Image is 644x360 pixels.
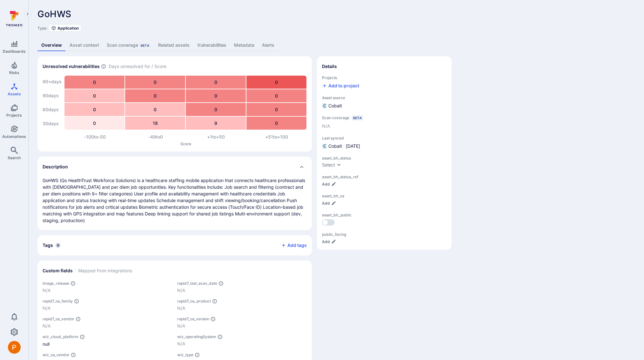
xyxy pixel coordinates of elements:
span: Application [57,26,79,31]
div: Asset tabs [37,39,635,51]
button: Add [322,182,336,187]
div: 0 [125,89,185,102]
span: Search [8,155,21,160]
div: 30 days [43,117,62,130]
div: 0 [64,89,124,102]
span: rapid7_os_family [43,299,73,303]
button: Select [322,162,341,168]
p: N/A [177,323,307,329]
div: Beta [139,43,151,48]
div: 0 [125,103,185,116]
a: Alerts [258,39,278,51]
span: Assets [8,92,21,96]
span: Scan coverage [322,115,349,120]
div: 0 [64,117,124,130]
h2: Details [322,63,337,70]
div: 90+ days [43,75,62,88]
div: Peter Baker [8,341,21,354]
span: wiz_type [177,352,193,357]
span: rapid7_os_vendor [43,316,74,321]
div: Beta [352,115,363,120]
div: -100 to -50 [65,134,125,140]
a: Related assets [154,39,193,51]
div: 0 [246,103,306,116]
span: Number of vulnerabilities in status ‘Open’ ‘Triaged’ and ‘In process’ divided by score and scanne... [101,63,106,70]
h2: Description [43,164,68,170]
span: Mapped from integrations [78,268,132,274]
div: 0 [64,76,124,89]
span: rapid7_os_version [177,316,209,321]
div: 9 [186,117,246,130]
span: image_release [43,281,69,286]
span: Automations [2,134,26,139]
span: 0 [56,243,61,248]
p: Score [65,141,307,146]
span: rapid7_last_scan_date [177,281,217,286]
i: Expand navigation menu [25,11,30,17]
h2: Tags [43,242,53,248]
span: Projects [322,75,446,80]
span: Last synced [322,136,446,140]
div: +1 to +50 [186,134,246,140]
p: N/A [43,323,172,329]
div: Select [322,162,335,168]
p: N/A [43,305,172,311]
h2: Unresolved vulnerabilities [43,63,100,70]
span: asset_bh_status [322,156,446,160]
div: GoHWS (Go HealthTrust Workforce Solutions) is a healthcare staffing mobile application that conne... [43,177,307,224]
span: wiz_cloud_platform [43,334,78,339]
a: Asset context [66,39,103,51]
span: asset_bh_os [322,194,446,198]
div: 0 [186,76,246,89]
p: · [343,143,345,149]
span: Asset source [322,95,446,100]
a: Vulnerabilities [193,39,230,51]
p: N/A [177,341,307,347]
span: Risks [9,70,19,75]
div: +51 to +100 [246,134,307,140]
span: public_facing [322,232,446,237]
div: null [43,341,172,347]
span: N/A [322,123,330,129]
span: wiz_os_vendor [43,352,70,357]
div: -49 to 0 [125,134,186,140]
div: Collapse tags [37,235,312,255]
span: Cobalt [328,143,342,149]
button: Add [322,201,336,206]
div: 60 days [43,103,62,116]
button: Expand navigation menu [24,10,31,18]
div: 0 [186,89,246,102]
span: asset_bh_public [322,213,446,217]
button: Add to project [322,83,359,89]
button: Add tags [276,240,307,250]
p: N/A [177,287,307,294]
div: Cobalt [322,103,342,109]
span: GoHWS [37,9,71,19]
img: ACg8ocICMCW9Gtmm-eRbQDunRucU07-w0qv-2qX63v-oG-s=s96-c [8,341,21,354]
div: 0 [246,117,306,130]
span: Days unresolved for / Score [109,63,166,70]
p: N/A [177,305,307,311]
span: wiz_operatingSystem [177,334,216,339]
div: Collapse description [37,157,312,177]
span: Type: [37,26,47,31]
div: Scan coverage [107,42,151,48]
span: [DATE] [346,143,360,149]
span: rapid7_os_product [177,299,211,303]
div: 0 [125,76,185,89]
a: Overview [37,39,66,51]
div: 0 [64,103,124,116]
span: asset_bh_status_ref [322,174,446,179]
a: Metadata [230,39,258,51]
div: 0 [246,76,306,89]
h2: Custom fields [43,268,73,274]
p: N/A [43,287,172,294]
span: Dashboards [3,49,26,54]
div: 0 [186,103,246,116]
div: 0 [246,89,306,102]
div: 90 days [43,89,62,102]
span: Projects [6,113,22,118]
button: Add [322,239,336,244]
div: 18 [125,117,185,130]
